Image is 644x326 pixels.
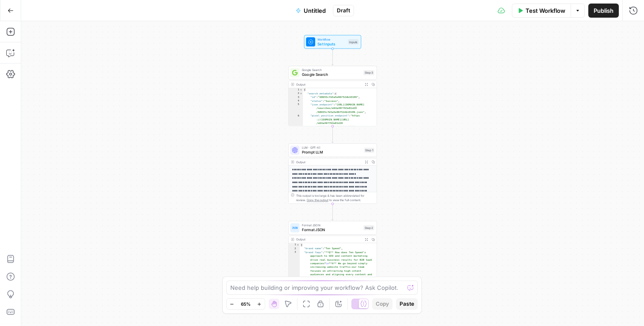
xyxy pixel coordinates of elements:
[332,204,334,220] g: Edge from step_1 to step_2
[372,298,392,310] button: Copy
[337,7,350,15] span: Draft
[300,92,303,95] span: Toggle code folding, rows 2 through 12
[296,193,374,202] div: This output is too large & has been abbreviated for review. to view the full content.
[302,227,361,232] span: Format JSON
[332,49,334,65] g: Edge from start to step_3
[332,126,334,142] g: Edge from step_3 to step_1
[289,103,303,114] div: 5
[302,68,361,72] span: Google Search
[289,114,303,132] div: 6
[289,92,303,95] div: 2
[400,300,414,308] span: Paste
[317,41,346,47] span: Set Inputs
[296,243,299,247] span: Toggle code folding, rows 1 through 4
[307,199,328,202] span: Copy the output
[289,88,303,92] div: 1
[304,6,326,15] span: Untitled
[296,82,361,86] div: Output
[302,72,361,78] span: Google Search
[364,148,374,153] div: Step 1
[348,39,358,45] div: Inputs
[588,4,619,18] button: Publish
[296,237,361,242] div: Output
[288,221,377,281] div: Format JSONFormat JSONStep 2Output{ "brand name":"Ten Speed", "brand faqs":"**Q** How does Ten Sp...
[289,95,303,99] div: 3
[376,300,389,308] span: Copy
[296,160,361,164] div: Output
[396,298,418,310] button: Paste
[512,4,571,18] button: Test Workflow
[302,146,362,150] span: LLM · GPT-4.1
[300,88,303,92] span: Toggle code folding, rows 1 through 216
[288,66,377,126] div: Google SearchGoogle SearchStep 3Output{ "search_metadata":{ "id":"68655cfb5a5e96f52db10109", "sta...
[363,70,374,75] div: Step 3
[241,300,251,307] span: 65%
[289,243,300,247] div: 1
[317,37,346,41] span: Workflow
[363,225,374,230] div: Step 2
[289,99,303,103] div: 4
[302,150,362,155] span: Prompt LLM
[302,223,361,227] span: Format JSON
[290,4,331,18] button: Untitled
[288,35,377,49] div: WorkflowSet InputsInputs
[289,247,300,251] div: 2
[526,6,565,15] span: Test Workflow
[594,6,614,15] span: Publish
